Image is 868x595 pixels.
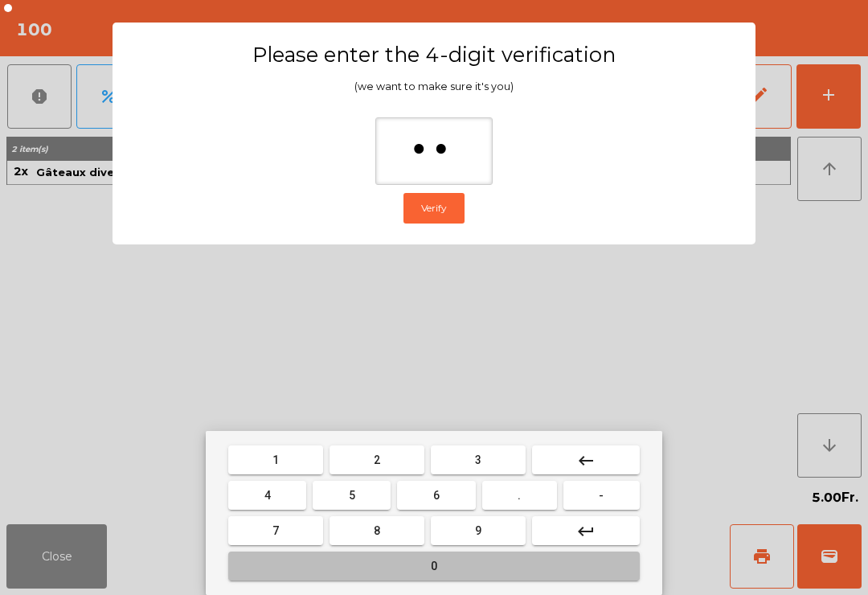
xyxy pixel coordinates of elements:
[475,453,481,466] span: 3
[354,80,514,92] span: (we want to make sure it's you)
[228,552,640,581] button: 0
[431,560,437,572] span: 0
[349,489,355,502] span: 5
[330,445,424,474] button: 2
[272,453,279,466] span: 1
[144,42,724,68] h3: Please enter the 4-digit verification
[563,481,640,510] button: -
[374,453,380,466] span: 2
[599,489,604,502] span: -
[576,522,596,541] mat-icon: keyboard_return
[374,524,380,537] span: 8
[397,481,475,510] button: 6
[576,451,596,470] mat-icon: keyboard_backspace
[431,445,526,474] button: 3
[482,481,557,510] button: .
[272,524,279,537] span: 7
[264,489,271,502] span: 4
[313,481,391,510] button: 5
[518,489,521,502] span: .
[228,481,306,510] button: 4
[228,445,323,474] button: 1
[431,516,526,545] button: 9
[433,489,440,502] span: 6
[475,524,481,537] span: 9
[403,193,465,224] button: Verify
[228,516,323,545] button: 7
[330,516,424,545] button: 8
